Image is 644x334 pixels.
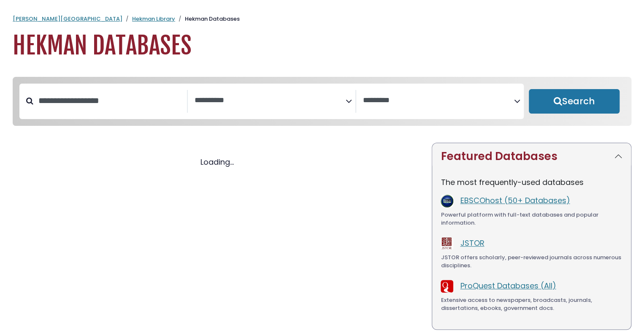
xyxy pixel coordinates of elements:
h1: Hekman Databases [13,32,631,60]
li: Hekman Databases [175,15,240,23]
input: Search database by title or keyword [33,94,187,108]
a: [PERSON_NAME][GEOGRAPHIC_DATA] [13,15,122,23]
div: Powerful platform with full-text databases and popular information. [441,211,622,227]
div: Extensive access to newspapers, broadcasts, journals, dissertations, ebooks, government docs. [441,296,622,312]
nav: Search filters [13,77,631,126]
button: Submit for Search Results [529,89,620,114]
a: ProQuest Databases (All) [460,280,556,291]
textarea: Search [363,96,514,105]
textarea: Search [195,96,346,105]
button: Featured Databases [432,143,631,170]
a: Hekman Library [132,15,175,23]
nav: breadcrumb [13,15,631,23]
div: JSTOR offers scholarly, peer-reviewed journals across numerous disciplines. [441,253,622,270]
div: Loading... [13,156,422,168]
p: The most frequently-used databases [441,177,622,188]
a: EBSCOhost (50+ Databases) [460,195,570,206]
a: JSTOR [460,238,484,248]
